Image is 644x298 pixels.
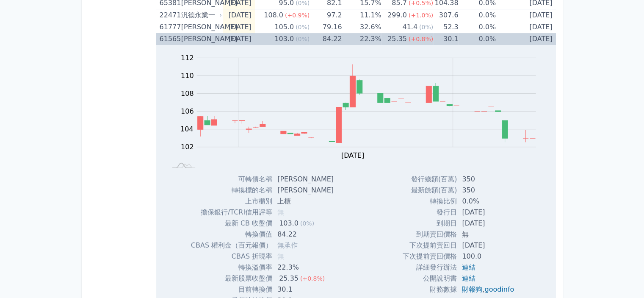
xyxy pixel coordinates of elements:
[342,9,381,22] td: 11.1%
[181,54,194,62] tspan: 112
[433,9,458,22] td: 307.6
[181,143,194,151] tspan: 102
[300,220,314,227] span: (0%)
[181,89,194,97] tspan: 108
[277,273,300,284] div: 25.35
[191,218,272,229] td: 最新 CB 收盤價
[457,185,521,196] td: 350
[342,33,381,45] td: 22.3%
[457,207,521,218] td: [DATE]
[181,9,220,21] div: 汎德永業一
[457,240,521,251] td: [DATE]
[191,262,272,273] td: 轉換溢價率
[403,185,457,196] td: 最新餘額(百萬)
[403,251,457,262] td: 下次提前賣回價格
[342,21,381,33] td: 32.6%
[191,240,272,251] td: CBAS 權利金（百元報價）
[273,33,296,45] div: 103.0
[419,24,433,31] span: (0%)
[403,240,457,251] td: 下次提前賣回日
[401,21,419,33] div: 41.4
[262,9,285,21] div: 108.0
[191,207,272,218] td: 擔保銀行/TCRI信用評等
[409,12,433,19] span: (+1.0%)
[277,208,284,216] span: 無
[462,263,475,271] a: 連結
[272,185,340,196] td: [PERSON_NAME]
[191,196,272,207] td: 上市櫃別
[277,241,298,249] span: 無承作
[403,218,457,229] td: 到期日
[223,9,254,22] td: [DATE]
[160,33,179,45] div: 61565
[180,125,193,133] tspan: 104
[457,251,521,262] td: 100.0
[457,174,521,185] td: 350
[403,196,457,207] td: 轉換比例
[496,33,556,45] td: [DATE]
[160,21,179,33] div: 61777
[310,9,342,22] td: 97.2
[386,33,409,45] div: 25.35
[191,185,272,196] td: 轉換標的名稱
[272,262,340,273] td: 22.3%
[181,21,220,33] div: [PERSON_NAME]
[462,274,475,282] a: 連結
[272,196,340,207] td: 上櫃
[277,252,284,260] span: 無
[310,33,342,45] td: 84.22
[310,21,342,33] td: 79.16
[433,21,458,33] td: 52.3
[272,229,340,240] td: 84.22
[458,33,496,45] td: 0.0%
[403,207,457,218] td: 發行日
[191,273,272,284] td: 最新股票收盤價
[296,24,310,31] span: (0%)
[457,196,521,207] td: 0.0%
[496,21,556,33] td: [DATE]
[181,72,194,80] tspan: 110
[160,9,179,21] div: 22471
[403,229,457,240] td: 到期賣回價格
[496,9,556,22] td: [DATE]
[409,36,433,42] span: (+0.8%)
[285,12,310,19] span: (+0.9%)
[484,285,514,293] a: goodinfo
[191,251,272,262] td: CBAS 折現率
[341,151,364,159] tspan: [DATE]
[457,284,521,295] td: ,
[272,284,340,295] td: 30.1
[272,174,340,185] td: [PERSON_NAME]
[277,218,300,229] div: 103.0
[457,229,521,240] td: 無
[403,262,457,273] td: 詳細發行辦法
[458,9,496,22] td: 0.0%
[386,9,409,21] div: 299.0
[181,33,220,45] div: [PERSON_NAME]
[300,275,325,282] span: (+0.8%)
[273,21,296,33] div: 105.0
[458,21,496,33] td: 0.0%
[433,33,458,45] td: 30.1
[191,284,272,295] td: 目前轉換價
[403,284,457,295] td: 財務數據
[191,229,272,240] td: 轉換價值
[191,174,272,185] td: 可轉債名稱
[403,174,457,185] td: 發行總額(百萬)
[296,36,310,42] span: (0%)
[457,218,521,229] td: [DATE]
[403,273,457,284] td: 公開說明書
[223,21,254,33] td: [DATE]
[462,285,482,293] a: 財報狗
[223,33,254,45] td: [DATE]
[176,54,548,159] g: Chart
[181,107,194,115] tspan: 106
